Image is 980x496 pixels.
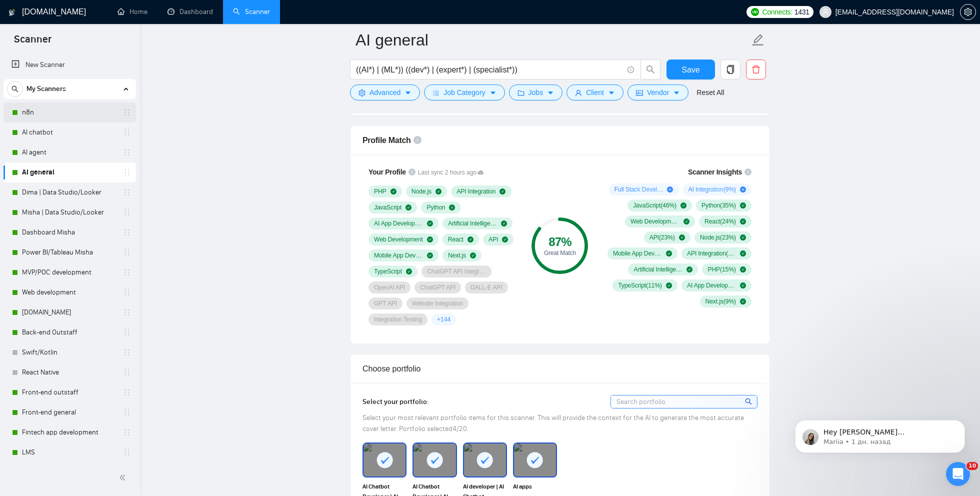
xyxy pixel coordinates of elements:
img: upwork-logo.png [751,8,759,16]
span: edit [751,33,764,46]
span: holder [123,448,131,456]
iframe: Intercom notifications сообщение [780,399,980,469]
span: info-circle [413,136,421,144]
span: OpenAI API [374,283,405,291]
span: Node.js ( 23 %) [700,233,736,241]
span: AI App Development [374,219,423,227]
span: API ( 23 %) [649,233,675,241]
span: caret-down [547,89,554,96]
p: Message from Mariia, sent 1 дн. назад [43,38,172,47]
span: idcard [636,89,643,96]
span: check-circle [499,188,505,194]
span: holder [123,248,131,256]
span: check-circle [405,204,411,210]
span: Hey [PERSON_NAME][EMAIL_ADDRESS][DOMAIN_NAME], Looks like your Upwork agency BRIGHTS ran out of c... [43,29,169,166]
span: Python [426,203,445,211]
li: New Scanner [3,55,136,75]
span: React ( 24 %) [704,217,736,225]
a: MVP/POC development [22,262,117,282]
span: user [575,89,582,96]
span: check-circle [740,250,746,256]
span: check-circle [666,282,672,288]
span: check-circle [740,282,746,288]
span: Scanner [6,32,59,53]
span: holder [123,228,131,236]
span: Job Category [443,87,485,98]
div: 87 % [531,236,588,248]
span: holder [123,368,131,376]
span: ChatGPT API Integration [427,267,486,275]
span: check-circle [740,202,746,208]
span: Scanner Insights [688,168,742,175]
span: setting [358,89,365,96]
span: holder [123,208,131,216]
button: copy [720,59,740,79]
span: check-circle [686,266,692,272]
span: PHP ( 15 %) [707,265,735,273]
span: Last sync 2 hours ago [418,168,483,177]
span: check-circle [683,218,689,224]
a: Web development [22,282,117,302]
span: check-circle [666,250,672,256]
a: LMS [22,442,117,462]
span: Client [586,87,604,98]
a: Fintech app development [22,422,117,442]
span: Advanced [369,87,400,98]
span: setting [960,8,975,16]
span: Web Development ( 25 %) [630,217,679,225]
span: Next.js [448,251,466,259]
a: Reset All [696,87,724,98]
span: check-circle [435,188,441,194]
span: Jobs [528,87,543,98]
span: plus-circle [667,186,673,192]
span: info-circle [627,66,634,73]
span: check-circle [406,268,412,274]
span: Next.js ( 9 %) [705,297,736,305]
a: homeHome [117,7,147,16]
span: check-circle [427,236,433,242]
span: check-circle [427,220,433,226]
span: Mobile App Development [374,251,423,259]
span: API [488,235,498,243]
span: 1431 [794,6,809,17]
span: check-circle [449,204,455,210]
span: AI App Development ( 9 %) [687,281,736,289]
span: check-circle [502,236,508,242]
span: search [745,396,753,407]
button: idcardVendorcaret-down [627,84,688,100]
a: React Native [22,362,117,382]
span: search [641,65,660,74]
button: search [7,81,23,97]
button: folderJobscaret-down [509,84,563,100]
span: check-circle [467,236,473,242]
span: My Scanners [26,79,66,99]
span: Integration Testing [374,315,422,323]
span: Mobile App Development ( 17 %) [613,249,662,257]
input: Scanner name... [355,27,749,52]
span: GPT API [374,299,397,307]
span: API Integration [456,187,495,195]
button: settingAdvancedcaret-down [350,84,420,100]
button: Save [666,59,715,79]
span: JavaScript [374,203,401,211]
span: caret-down [608,89,615,96]
span: TypeScript [374,267,402,275]
span: check-circle [740,266,746,272]
button: userClientcaret-down [566,84,623,100]
span: Select your most relevant portfolio items for this scanner. This will provide the context for the... [362,413,744,433]
a: searchScanner [233,7,270,16]
span: Select your portfolio: [362,397,429,406]
a: setting [960,8,976,16]
a: AI chatbot [22,122,117,142]
div: Choose portfolio [362,354,757,383]
a: Misha | Data Studio/Looker [22,202,117,222]
span: holder [123,388,131,396]
img: logo [8,4,15,20]
span: 10 [966,462,978,470]
a: Swift/Kotlin [22,342,117,362]
a: Front-end general [22,402,117,422]
span: Artificial Intelligence [448,219,497,227]
span: DALL-E API [470,283,502,291]
a: dashboardDashboard [167,7,213,16]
